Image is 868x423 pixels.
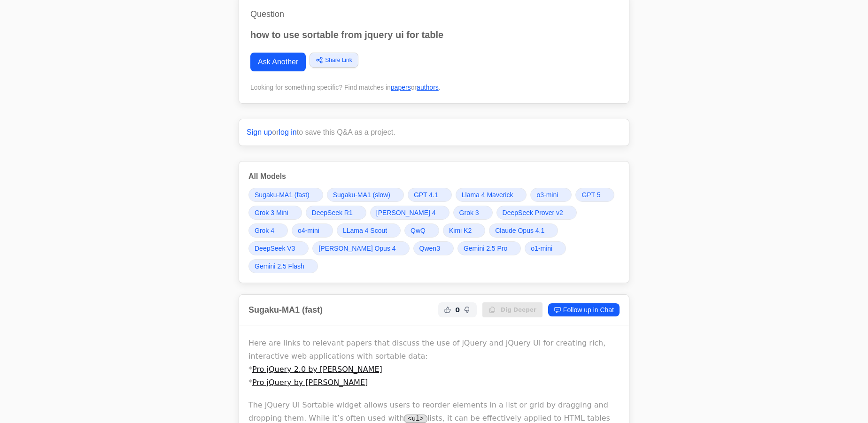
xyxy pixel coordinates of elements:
[404,223,439,238] a: QwQ
[404,415,427,423] code: <ul>
[456,188,527,202] a: Llama 4 Maverick
[248,188,323,202] a: Sugaku-MA1 (fast)
[530,188,572,202] a: o3-mini
[248,337,620,389] p: Here are links to relevant papers that discuss the use of jQuery and jQuery UI for creating rich,...
[462,304,473,315] button: Not Helpful
[312,241,409,255] a: [PERSON_NAME] Opus 4
[581,190,600,200] span: GPT 5
[496,206,577,220] a: DeepSeek Prover v2
[503,208,563,217] span: DeepSeek Prover v2
[531,244,552,253] span: o1-mini
[459,208,479,217] span: Grok 3
[453,206,493,220] a: Grok 3
[343,226,387,235] span: LLama 4 Scout
[247,128,272,136] a: Sign up
[255,208,288,217] span: Grok 3 Mini
[495,226,544,235] span: Claude Opus 4.1
[248,223,288,238] a: Grok 4
[292,223,333,238] a: o4-mini
[250,83,618,92] div: Looking for something specific? Find matches in or .
[255,190,310,200] span: Sugaku-MA1 (fast)
[414,190,438,200] span: GPT 4.1
[247,127,621,138] p: or to save this Q&A as a project.
[419,244,440,253] span: Qwen3
[413,241,454,255] a: Qwen3
[337,223,401,238] a: LLama 4 Scout
[250,53,306,71] a: Ask Another
[464,244,507,253] span: Gemini 2.5 Pro
[575,188,614,202] a: GPT 5
[252,378,368,387] a: Pro jQuery by [PERSON_NAME]
[255,261,304,271] span: Gemini 2.5 Flash
[255,244,295,253] span: DeepSeek V3
[462,190,513,200] span: Llama 4 Maverick
[250,8,618,21] h1: Question
[548,303,620,316] a: Follow up in Chat
[525,241,566,255] a: o1-mini
[248,171,620,182] h3: All Models
[312,208,353,217] span: DeepSeek R1
[327,188,404,202] a: Sugaku-MA1 (slow)
[318,244,395,253] span: [PERSON_NAME] Opus 4
[298,226,319,235] span: o4-mini
[449,226,472,235] span: Kimi K2
[489,223,558,238] a: Claude Opus 4.1
[442,304,453,315] button: Helpful
[248,206,302,220] a: Grok 3 Mini
[455,305,460,315] span: 0
[376,208,436,217] span: [PERSON_NAME] 4
[252,365,382,374] a: Pro jQuery 2.0 by [PERSON_NAME]
[411,226,426,235] span: QwQ
[248,241,309,255] a: DeepSeek V3
[408,188,452,202] a: GPT 4.1
[417,84,439,91] a: authors
[391,84,411,91] a: papers
[370,206,449,220] a: [PERSON_NAME] 4
[248,259,318,273] a: Gemini 2.5 Flash
[279,128,297,136] a: log in
[250,28,618,41] p: how to use sortable from jquery ui for table
[306,206,366,220] a: DeepSeek R1
[333,190,390,200] span: Sugaku-MA1 (slow)
[325,56,352,64] span: Share Link
[443,223,485,238] a: Kimi K2
[457,241,521,255] a: Gemini 2.5 Pro
[536,190,558,200] span: o3-mini
[255,226,274,235] span: Grok 4
[248,303,323,316] h2: Sugaku-MA1 (fast)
